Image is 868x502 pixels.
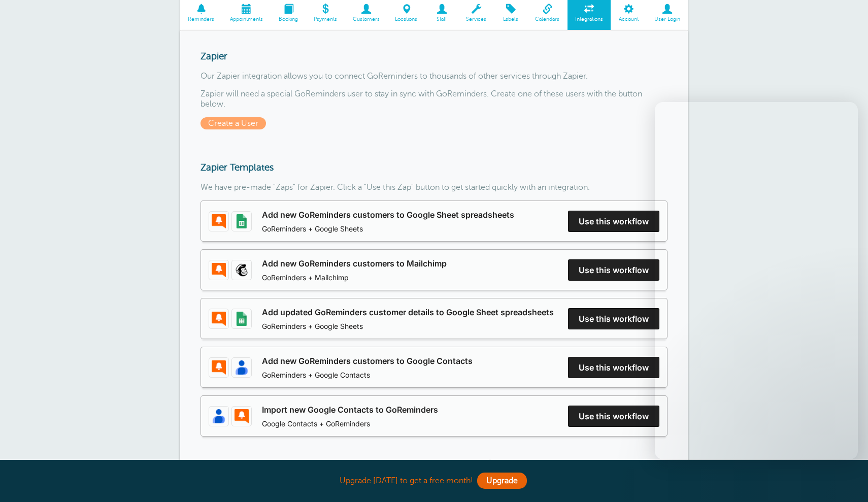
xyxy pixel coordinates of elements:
[532,16,562,22] span: Calendars
[201,89,667,109] p: Zapier will need a special GoReminders user to stay in sync with GoReminders. Create one of these...
[573,16,606,22] span: Integrations
[276,16,301,22] span: Booking
[655,102,858,459] iframe: Intercom live chat
[227,16,266,22] span: Appointments
[201,72,667,81] p: Our Zapier integration allows you to connect GoReminders to thousands of other services through Z...
[430,16,453,22] span: Staff
[477,473,527,489] a: Upgrade
[311,16,340,22] span: Payments
[651,16,683,22] span: User Login
[463,16,489,22] span: Services
[201,119,271,128] a: Create a User
[350,16,382,22] span: Customers
[201,183,667,192] p: We have pre-made "Zaps" for Zapier. Click a "Use this Zap" button to get started quickly with an ...
[185,16,217,22] span: Reminders
[180,470,688,492] div: Upgrade [DATE] to get a free month!
[201,162,667,173] h3: Zapier Templates
[201,51,667,62] h3: Zapier
[499,16,522,22] span: Labels
[392,16,420,22] span: Locations
[833,467,858,492] iframe: Intercom live chat
[201,117,266,129] span: Create a User
[616,16,641,22] span: Account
